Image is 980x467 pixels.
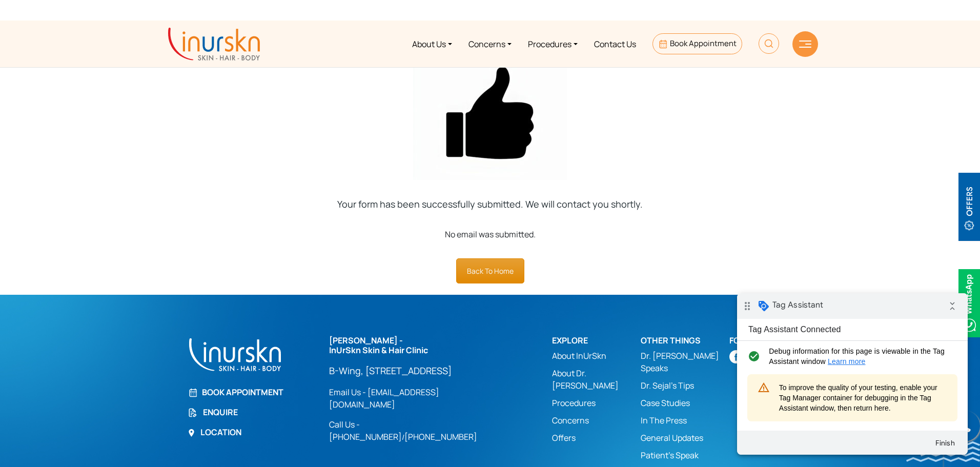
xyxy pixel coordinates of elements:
[404,25,460,63] a: About Us
[670,38,737,49] span: Book Appointment
[329,336,499,355] h2: [PERSON_NAME] - InUrSkn Skin & Hair Clinic
[460,25,520,63] a: Concerns
[188,386,317,398] a: Book Appointment
[958,297,980,308] a: Whatsappicon
[641,379,729,392] a: Dr. Sejal's Tips
[329,336,540,443] div: /
[641,449,729,461] a: Patient’s Speak
[91,64,129,72] a: Learn more
[413,46,567,180] img: thank you
[190,140,227,159] button: Finish
[552,397,641,409] a: Procedures
[42,89,210,120] span: To improve the quality of your testing, enable your Tag Manager container for debugging in the Ta...
[552,336,641,346] h2: Explore
[958,173,980,241] img: offerBt
[32,53,214,73] span: Debug information for this page is viewable in the Tag Assistant window
[759,33,779,54] img: HeaderSearch
[641,336,729,346] h2: Other Things
[641,414,729,427] a: In The Press
[520,25,586,63] a: Procedures
[729,350,743,363] img: facebook
[641,432,729,444] a: General Updates
[8,53,25,73] i: check_circle
[329,364,499,377] a: B-Wing, [STREET_ADDRESS]
[552,432,641,444] a: Offers
[586,25,644,63] a: Contact Us
[958,269,980,337] img: Whatsappicon
[188,388,197,397] img: Book Appointment
[188,336,282,373] img: inurskn-footer-logo
[552,350,641,362] a: About InUrSkn
[18,84,35,105] i: warning_amber
[168,28,260,60] img: inurskn-logo
[35,7,86,17] span: Tag Assistant
[188,426,317,438] a: Location
[188,429,195,437] img: Location
[188,408,198,418] img: Enquire
[404,431,477,442] a: [PHONE_NUMBER]
[456,258,524,283] a: Back To Home
[205,3,226,23] i: Collapse debug badge
[552,367,641,392] a: About Dr. [PERSON_NAME]
[329,419,402,442] a: Call Us - [PHONE_NUMBER]
[641,350,729,374] a: Dr. [PERSON_NAME] Speaks
[641,397,729,409] a: Case Studies
[652,33,742,54] a: Book Appointment
[552,414,641,427] a: Concerns
[329,386,499,411] a: Email Us - [EMAIL_ADDRESS][DOMAIN_NAME]
[729,336,818,346] h2: Follow Us
[799,40,811,48] img: hamLine.svg
[188,406,317,418] a: Enquire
